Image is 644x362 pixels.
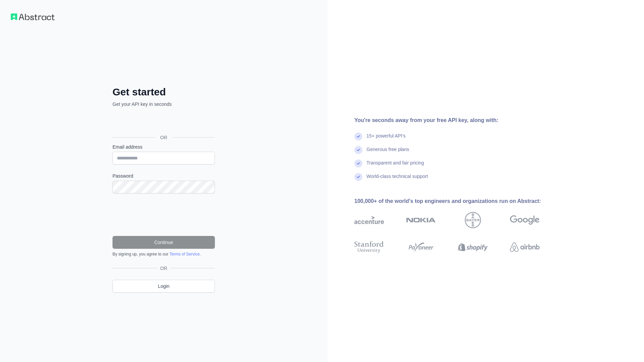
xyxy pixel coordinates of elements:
[109,115,217,130] iframe: Przycisk Zaloguj się przez Google
[354,132,362,141] img: check mark
[354,212,384,228] img: accenture
[354,197,561,205] div: 100,000+ of the world's top engineers and organizations run on Abstract:
[510,212,540,228] img: google
[112,101,215,108] p: Get your API key in seconds
[112,251,215,257] div: By signing up, you agree to our .
[366,132,406,146] div: 15+ powerful API's
[366,173,428,186] div: World-class technical support
[510,240,540,254] img: airbnb
[465,212,481,228] img: bayer
[366,159,424,173] div: Transparent and fair pricing
[354,116,561,124] div: You're seconds away from your free API key, along with:
[11,13,55,20] img: Workflow
[354,146,362,154] img: check mark
[458,240,488,254] img: shopify
[366,146,409,159] div: Generous free plans
[406,212,436,228] img: nokia
[155,134,173,141] span: OR
[406,240,436,254] img: payoneer
[158,265,170,272] span: OR
[354,173,362,181] img: check mark
[112,202,215,228] iframe: reCAPTCHA
[354,159,362,168] img: check mark
[169,252,199,257] a: Terms of Service
[112,144,215,150] label: Email address
[112,236,215,249] button: Continue
[354,240,384,254] img: stanford university
[112,86,215,98] h2: Get started
[112,173,215,179] label: Password
[112,280,215,293] a: Login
